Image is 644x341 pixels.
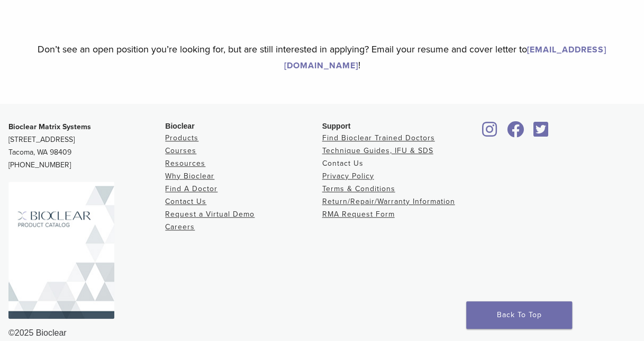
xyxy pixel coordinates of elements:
[8,182,114,319] img: Bioclear
[322,184,395,193] a: Terms & Conditions
[322,122,351,130] span: Support
[479,128,501,138] a: Bioclear
[8,122,91,131] strong: Bioclear Matrix Systems
[165,159,205,168] a: Resources
[165,146,196,155] a: Courses
[165,222,195,231] a: Careers
[165,197,206,206] a: Contact Us
[530,128,552,138] a: Bioclear
[165,210,255,219] a: Request a Virtual Demo
[165,184,217,193] a: Find A Doctor
[165,122,194,130] span: Bioclear
[8,327,636,339] div: ©2025 Bioclear
[322,172,374,181] a: Privacy Policy
[322,133,435,142] a: Find Bioclear Trained Doctors
[466,301,572,329] a: Back To Top
[165,172,214,181] a: Why Bioclear
[503,128,528,138] a: Bioclear
[165,133,198,142] a: Products
[322,146,433,155] a: Technique Guides, IFU & SDS
[322,197,455,206] a: Return/Repair/Warranty Information
[322,210,395,219] a: RMA Request Form
[8,41,636,73] p: Don’t see an open position you’re looking for, but are still interested in applying? Email your r...
[322,159,364,168] a: Contact Us
[8,121,165,172] p: [STREET_ADDRESS] Tacoma, WA 98409 [PHONE_NUMBER]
